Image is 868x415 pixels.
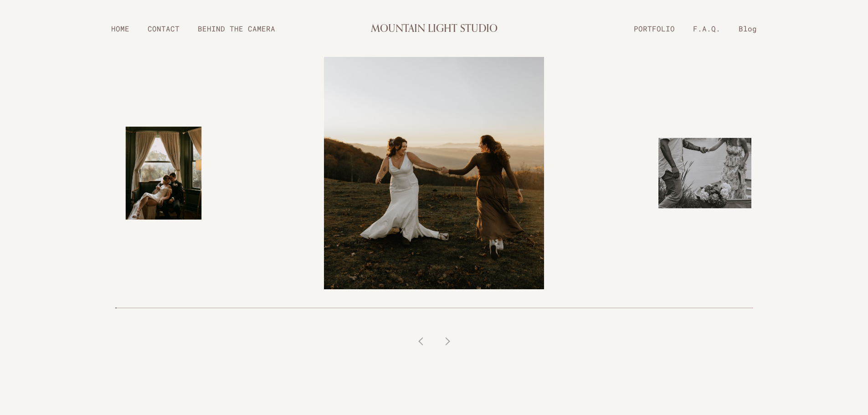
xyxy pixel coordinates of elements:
a: MOUNTAIN LIGHT STUDIO [371,16,498,41]
a: PORTFOLIO [625,20,684,36]
a: HOME [102,20,139,36]
a: BEHIND THE CAMERA [189,20,284,36]
a: Blog [729,20,766,36]
a: CONTACT [139,20,189,36]
a: F.A.Q. [684,20,729,36]
img: two brides holding hands in the sunrise on top of the mountain in their dresses with the Blueridg... [318,57,550,289]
